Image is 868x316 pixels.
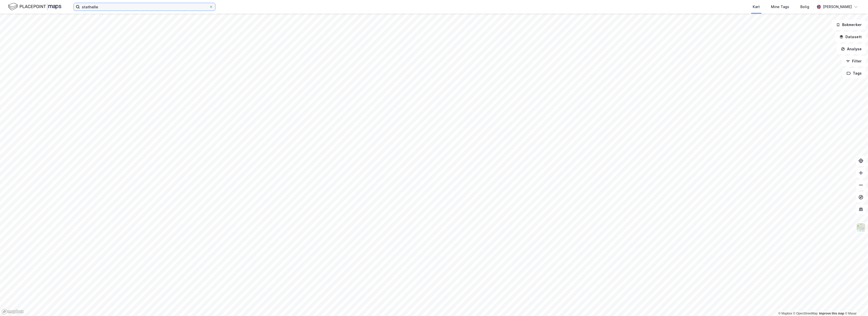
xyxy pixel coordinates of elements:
[771,4,789,10] div: Mine Tags
[793,312,818,315] a: OpenStreetMap
[823,4,852,10] div: [PERSON_NAME]
[856,223,866,232] img: Z
[835,32,866,42] button: Datasett
[753,4,760,10] div: Kart
[819,312,844,315] a: Improve this map
[778,312,792,315] a: Mapbox
[837,44,866,54] button: Analyse
[2,309,24,314] a: Mapbox homepage
[842,56,866,66] button: Filter
[843,292,868,316] div: Kontrollprogram for chat
[80,3,209,11] input: Søk på adresse, matrikkel, gårdeiere, leietakere eller personer
[842,68,866,78] button: Tags
[843,292,868,316] iframe: Chat Widget
[832,20,866,30] button: Bokmerker
[800,4,809,10] div: Bolig
[8,2,61,11] img: logo.f888ab2527a4732fd821a326f86c7f29.svg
